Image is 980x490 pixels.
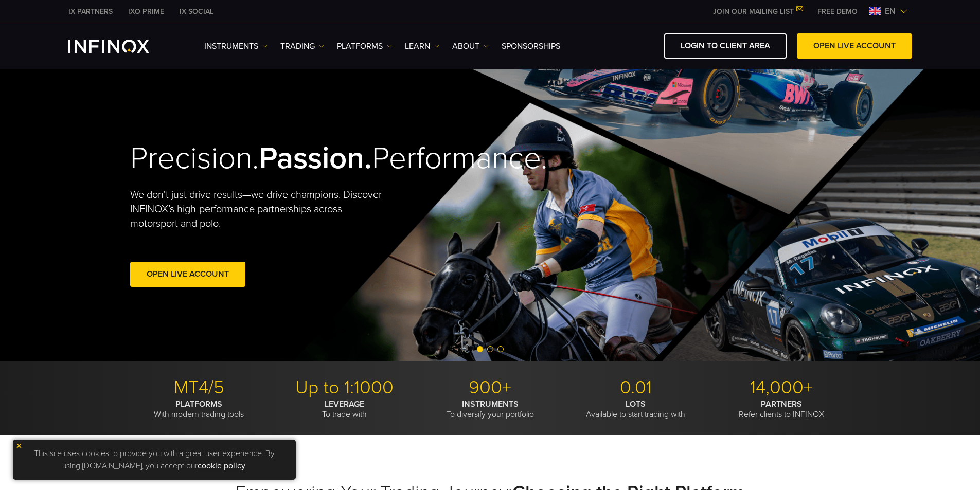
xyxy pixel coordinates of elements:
a: OPEN LIVE ACCOUNT [797,33,912,59]
a: ABOUT [452,40,489,52]
p: We don't just drive results—we drive champions. Discover INFINOX’s high-performance partnerships ... [130,188,389,231]
a: INFINOX [61,6,120,17]
span: Go to slide 2 [487,346,493,352]
p: MT4/5 [130,376,268,399]
span: Go to slide 3 [497,346,504,352]
strong: LOTS [626,399,646,409]
a: Instruments [204,40,268,52]
a: INFINOX Logo [68,40,173,53]
a: JOIN OUR MAILING LIST [705,7,810,16]
a: INFINOX [172,6,221,17]
a: Open Live Account [130,262,245,287]
p: This site uses cookies to provide you with a great user experience. By using [DOMAIN_NAME], you a... [18,445,291,475]
p: 14,000+ [712,376,850,399]
a: LOGIN TO CLIENT AREA [664,33,787,59]
span: Go to slide 1 [477,346,483,352]
a: INFINOX MENU [810,6,865,17]
a: TRADING [280,40,324,52]
strong: PARTNERS [761,399,802,409]
a: INFINOX [120,6,172,17]
p: 0.01 [567,376,705,399]
p: 900+ [421,376,559,399]
a: SPONSORSHIPS [502,40,560,52]
p: To diversify your portfolio [421,399,559,420]
strong: LEVERAGE [325,399,364,409]
p: Up to 1:1000 [276,376,414,399]
strong: INSTRUMENTS [462,399,519,409]
span: en [881,5,900,17]
strong: Passion. [259,140,372,177]
img: yellow close icon [15,442,23,449]
p: To trade with [276,399,414,420]
a: cookie policy [198,461,245,471]
a: Learn [405,40,439,52]
strong: PLATFORMS [175,399,222,409]
p: With modern trading tools [130,399,268,420]
p: Available to start trading with [567,399,705,420]
p: Refer clients to INFINOX [712,399,850,420]
a: PLATFORMS [337,40,392,52]
h2: Precision. Performance. [130,140,454,177]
